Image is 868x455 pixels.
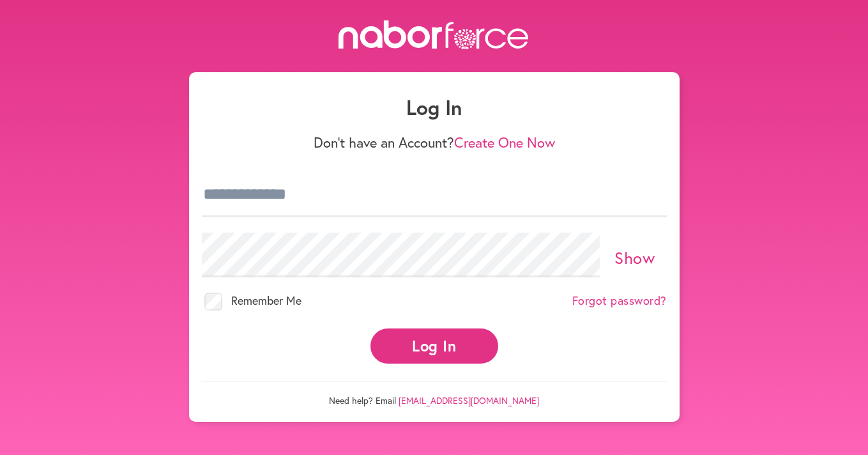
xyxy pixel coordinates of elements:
h1: Log In [202,95,667,120]
button: Log In [370,328,498,364]
a: Forgot password? [572,294,667,308]
p: Need help? Email [202,381,667,406]
a: Create One Now [454,133,555,151]
span: Remember Me [231,293,301,308]
p: Don't have an Account? [202,134,667,151]
a: [EMAIL_ADDRESS][DOMAIN_NAME] [399,394,539,406]
a: Show [614,247,655,268]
